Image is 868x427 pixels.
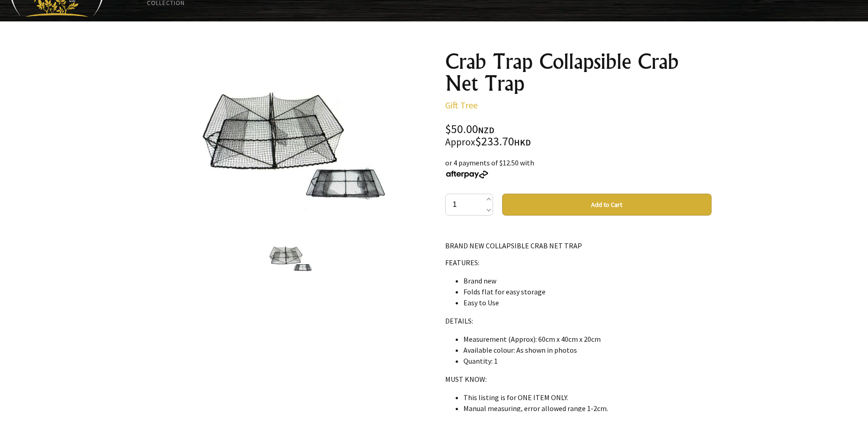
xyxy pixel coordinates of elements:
[445,229,712,251] p: BRAND NEW COLLAPSIBLE CRAB NET TRAP
[445,257,712,268] p: FEATURES:
[445,315,712,326] p: DETAILS:
[445,136,475,148] small: Approx
[463,392,712,403] li: This listing is for ONE ITEM ONLY.
[463,275,712,286] li: Brand new
[445,170,489,179] img: Afterpay
[268,241,312,274] img: Crab Trap Collapsible Crab Net Trap
[445,374,712,385] p: MUST KNOW:
[195,68,385,211] img: Crab Trap Collapsible Crab Net Trap
[463,297,712,308] li: Easy to Use
[463,334,712,345] li: Measurement (Approx): 60cm x 40cm x 20cm
[445,157,712,179] div: or 4 payments of $12.50 with
[463,345,712,355] li: Available colour: As shown in photos
[463,355,712,366] li: Quantity: 1
[463,403,712,414] li: Manual measuring, error allowed range 1-2cm.
[445,99,478,111] a: Gift Tree
[445,123,712,148] div: $50.00 $233.70
[445,51,712,94] h1: Crab Trap Collapsible Crab Net Trap
[478,125,494,135] span: NZD
[502,194,712,216] button: Add to Cart
[463,286,712,297] li: Folds flat for easy storage
[514,137,531,148] span: HKD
